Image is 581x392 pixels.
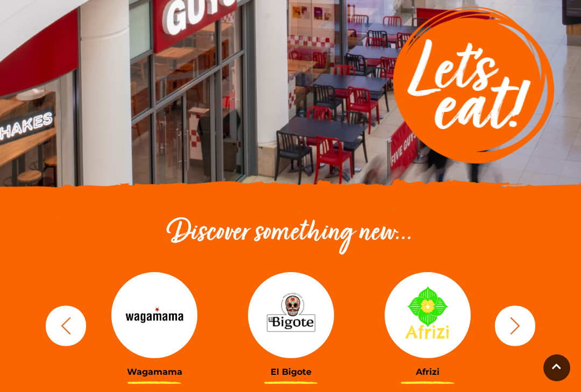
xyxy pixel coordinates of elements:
h3: Wagamama [94,367,215,377]
a: Wagamama [94,272,215,377]
a: El Bigote [231,272,351,377]
h3: El Bigote [231,367,351,377]
a: Afrizi [367,272,488,377]
h2: Discover something new... [40,216,541,251]
h3: Afrizi [367,367,488,377]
